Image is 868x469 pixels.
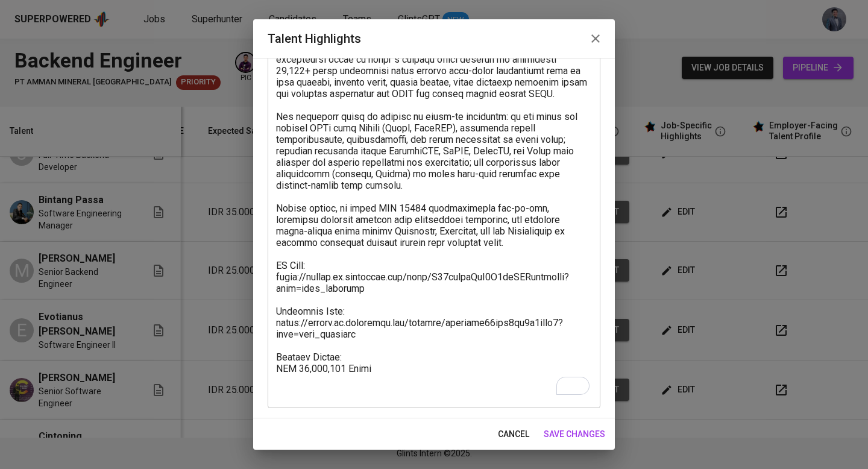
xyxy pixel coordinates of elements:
[268,29,600,48] h2: Talent Highlights
[544,427,605,442] span: save changes
[539,423,610,445] button: save changes
[276,19,592,397] textarea: To enrich screen reader interactions, please activate Accessibility in Grammarly extension settings
[493,423,534,445] button: cancel
[498,427,529,442] span: cancel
